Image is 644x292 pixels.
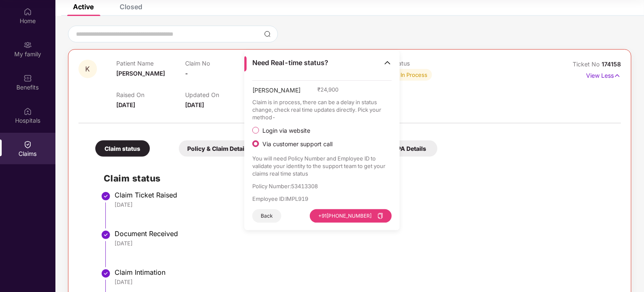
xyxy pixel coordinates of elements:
p: Status [393,60,461,67]
span: 174158 [602,61,621,68]
p: You will need Policy Number and Employee ID to validate your identity to the support team to get ... [252,155,392,177]
p: Claim No [185,60,254,67]
img: svg+xml;base64,PHN2ZyBpZD0iQ2xhaW0iIHhtbG5zPSJodHRwOi8vd3d3LnczLm9yZy8yMDAwL3N2ZyIgd2lkdGg9IjIwIi... [24,140,32,149]
p: Employee ID : IMPL919 [252,195,392,203]
img: svg+xml;base64,PHN2ZyBpZD0iU3RlcC1Eb25lLTMyeDMyIiB4bWxucz0iaHR0cDovL3d3dy53My5vcmcvMjAwMC9zdmciIH... [101,230,111,240]
h2: Claim status [104,171,613,185]
span: - [185,70,188,77]
div: Claim Intimation [115,268,613,276]
button: Back [252,209,281,223]
p: Updated On [185,91,254,98]
button: +91[PHONE_NUMBER]copy [310,209,392,223]
span: Ticket No [573,61,602,68]
img: svg+xml;base64,PHN2ZyB4bWxucz0iaHR0cDovL3d3dy53My5vcmcvMjAwMC9zdmciIHdpZHRoPSIxNyIgaGVpZ2h0PSIxNy... [614,71,621,80]
p: Raised On [116,91,185,98]
div: Claim Ticket Raised [115,191,613,199]
span: [DATE] [185,101,204,108]
p: Policy Number : 53413308 [252,182,392,190]
div: In Process [401,71,428,79]
div: Closed [120,3,142,11]
img: svg+xml;base64,PHN2ZyBpZD0iSG9tZSIgeG1sbnM9Imh0dHA6Ly93d3cudzMub3JnLzIwMDAvc3ZnIiB3aWR0aD0iMjAiIG... [24,8,32,16]
img: svg+xml;base64,PHN2ZyBpZD0iU3RlcC1Eb25lLTMyeDMyIiB4bWxucz0iaHR0cDovL3d3dy53My5vcmcvMjAwMC9zdmciIH... [101,268,111,279]
div: Policy & Claim Details [179,140,258,157]
img: svg+xml;base64,PHN2ZyBpZD0iU3RlcC1Eb25lLTMyeDMyIiB4bWxucz0iaHR0cDovL3d3dy53My5vcmcvMjAwMC9zdmciIH... [101,191,111,201]
div: TPA Details [383,140,437,157]
span: Need Real-time status? [252,58,328,67]
div: [DATE] [115,201,613,208]
p: View Less [586,69,621,80]
div: [DATE] [115,278,613,286]
span: K [86,66,90,73]
img: svg+xml;base64,PHN2ZyBpZD0iSG9zcGl0YWxzIiB4bWxucz0iaHR0cDovL3d3dy53My5vcmcvMjAwMC9zdmciIHdpZHRoPS... [24,107,32,116]
img: svg+xml;base64,PHN2ZyBpZD0iU2VhcmNoLTMyeDMyIiB4bWxucz0iaHR0cDovL3d3dy53My5vcmcvMjAwMC9zdmciIHdpZH... [264,31,271,37]
span: [PERSON_NAME] [252,86,301,98]
div: Claim status [95,140,150,157]
div: [DATE] [115,239,613,247]
img: svg+xml;base64,PHN2ZyB3aWR0aD0iMjAiIGhlaWdodD0iMjAiIHZpZXdCb3g9IjAgMCAyMCAyMCIgZmlsbD0ibm9uZSIgeG... [24,41,32,49]
span: Login via website [259,127,314,134]
div: Document Received [115,229,613,238]
span: Via customer support call [259,140,336,148]
span: [DATE] [116,101,135,108]
p: Patient Name [116,60,185,67]
div: Active [73,3,94,11]
p: Claim is in process, there can be a delay in status change, check real time updates directly. Pic... [252,98,392,121]
span: [PERSON_NAME] [116,70,165,77]
img: Toggle Icon [383,58,392,67]
img: svg+xml;base64,PHN2ZyBpZD0iQmVuZWZpdHMiIHhtbG5zPSJodHRwOi8vd3d3LnczLm9yZy8yMDAwL3N2ZyIgd2lkdGg9Ij... [24,74,32,82]
span: copy [377,213,383,219]
span: ₹ 24,900 [317,86,338,93]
